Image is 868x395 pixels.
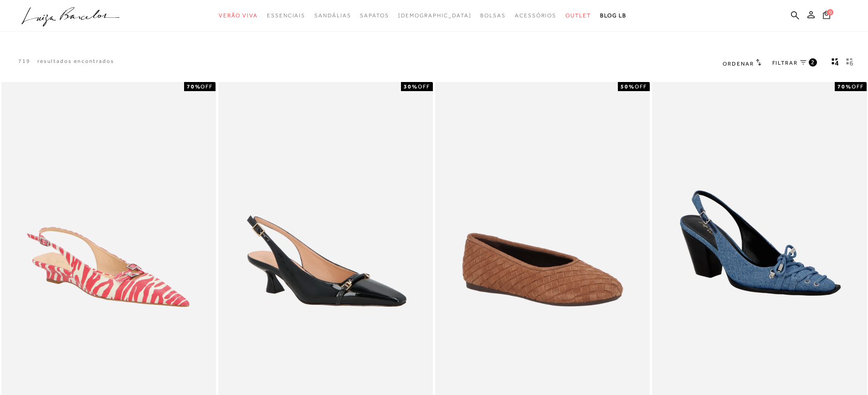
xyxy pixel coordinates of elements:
[852,83,864,90] span: OFF
[267,7,305,24] a: categoryNavScreenReaderText
[843,57,856,69] button: gridText6Desc
[219,7,258,24] a: categoryNavScreenReaderText
[404,83,418,90] strong: 30%
[480,12,506,19] span: Bolsas
[772,59,798,67] span: FILTRAR
[314,7,351,24] a: categoryNavScreenReaderText
[187,83,201,90] strong: 70%
[565,12,591,19] span: Outlet
[398,7,472,24] a: noSubCategoriesText
[480,7,506,24] a: categoryNavScreenReaderText
[418,83,430,90] span: OFF
[723,61,754,67] span: Ordenar
[600,12,627,19] span: BLOG LB
[621,83,635,90] strong: 50%
[267,12,305,19] span: Essenciais
[360,12,389,19] span: Sapatos
[515,7,556,24] a: categoryNavScreenReaderText
[565,7,591,24] a: categoryNavScreenReaderText
[600,7,627,24] a: BLOG LB
[360,7,389,24] a: categoryNavScreenReaderText
[820,10,833,22] button: 0
[827,9,833,15] span: 0
[515,12,556,19] span: Acessórios
[200,83,213,90] span: OFF
[635,83,647,90] span: OFF
[829,57,842,69] button: Mostrar 4 produtos por linha
[811,58,815,66] span: 2
[837,83,852,90] strong: 70%
[18,57,31,65] p: 719
[37,57,114,65] p: resultados encontrados
[219,12,258,19] span: Verão Viva
[398,12,472,19] span: [DEMOGRAPHIC_DATA]
[314,12,351,19] span: Sandálias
